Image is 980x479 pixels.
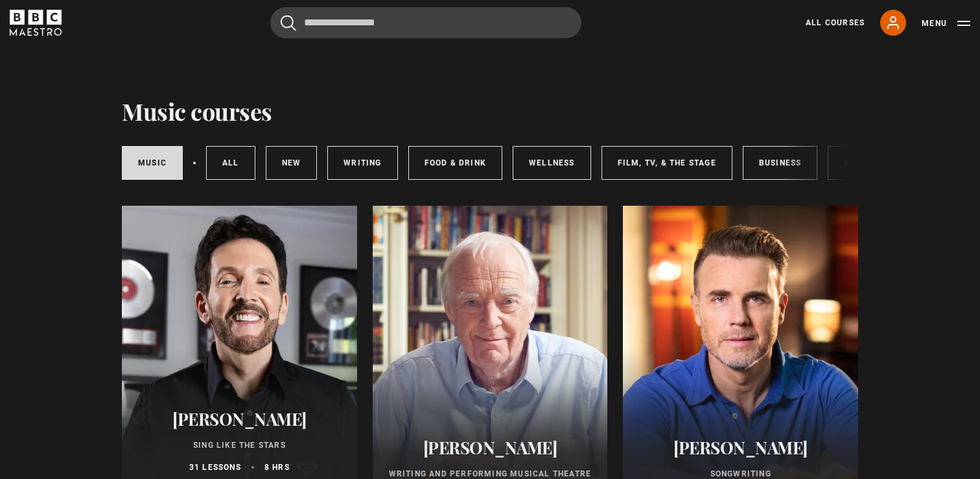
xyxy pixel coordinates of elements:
input: Search [270,7,581,38]
p: 31 lessons [189,461,241,473]
h2: [PERSON_NAME] [137,409,342,429]
button: Submit the search query [281,15,296,31]
p: Sing Like the Stars [137,439,342,451]
button: Toggle navigation [922,17,970,30]
a: Business [743,146,818,180]
svg: BBC Maestro [10,10,62,36]
a: All Courses [806,17,865,29]
h2: [PERSON_NAME] [388,437,592,458]
a: Film, TV, & The Stage [601,146,732,180]
h1: Music courses [122,97,272,125]
a: Music [122,146,183,180]
a: Food & Drink [408,146,502,180]
a: New [266,146,318,180]
a: Wellness [513,146,591,180]
a: Writing [327,146,397,180]
p: 8 hrs [264,461,290,473]
a: All [206,146,255,180]
h2: [PERSON_NAME] [638,437,843,458]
